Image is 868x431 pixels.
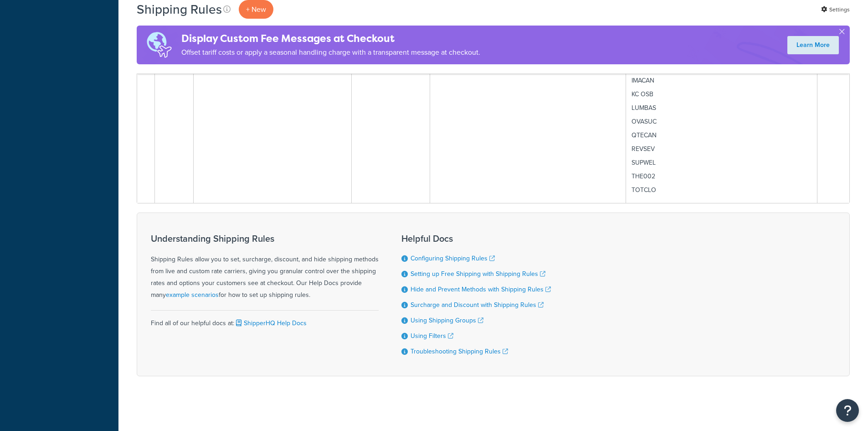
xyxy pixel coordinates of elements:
[632,158,812,167] p: SUPWEL
[632,131,812,140] p: QTECAN
[151,234,379,244] h3: Understanding Shipping Rules
[632,76,812,85] p: IMACAN
[181,46,480,59] p: Offset tariff costs or apply a seasonal handling charge with a transparent message at checkout.
[151,234,379,301] div: Shipping Rules allow you to set, surcharge, discount, and hide shipping methods from live and cus...
[411,285,551,294] a: Hide and Prevent Methods with Shipping Rules
[632,145,812,154] p: REVSEV
[411,300,544,310] a: Surcharge and Discount with Shipping Rules
[234,318,307,328] a: ShipperHQ Help Docs
[787,36,839,54] a: Learn More
[411,331,453,341] a: Using Filters
[411,316,483,325] a: Using Shipping Groups
[401,234,551,244] h3: Helpful Docs
[137,0,222,18] h1: Shipping Rules
[632,104,812,113] p: LUMBAS
[151,310,379,329] div: Find all of our helpful docs at:
[166,290,219,300] a: example scenarios
[411,269,545,279] a: Setting up Free Shipping with Shipping Rules
[632,90,812,99] p: KC OSB
[836,399,859,422] button: Open Resource Center
[821,3,850,16] a: Settings
[632,186,812,195] p: TOTCLO
[411,254,495,263] a: Configuring Shipping Rules
[632,172,812,181] p: THE002
[411,347,508,356] a: Troubleshooting Shipping Rules
[632,117,812,126] p: OVASUC
[137,26,181,64] img: duties-banner-06bc72dcb5fe05cb3f9472aba00be2ae8eb53ab6f0d8bb03d382ba314ac3c341.png
[181,31,480,46] h4: Display Custom Fee Messages at Checkout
